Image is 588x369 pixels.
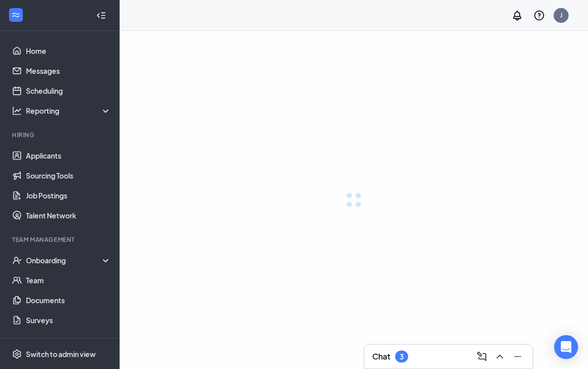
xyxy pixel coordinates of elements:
div: Hiring [12,131,109,139]
h3: Chat [372,351,390,362]
a: Documents [26,290,111,310]
svg: WorkstreamLogo [11,10,21,20]
svg: Settings [12,349,22,359]
svg: Minimize [512,351,524,363]
svg: Notifications [511,9,523,21]
div: Onboarding [26,255,112,265]
a: Team [26,270,111,290]
a: Sourcing Tools [26,166,111,185]
div: Reporting [26,106,112,116]
a: Home [26,41,111,61]
div: J [560,11,563,19]
svg: UserCheck [12,255,22,265]
svg: ChevronUp [494,351,506,363]
a: Scheduling [26,81,111,101]
button: Minimize [509,349,525,365]
svg: Collapse [96,10,106,20]
svg: ComposeMessage [476,351,488,363]
div: Switch to admin view [26,349,96,359]
a: Talent Network [26,205,111,225]
div: Team Management [12,235,109,244]
svg: QuestionInfo [533,9,545,21]
svg: Analysis [12,106,22,116]
div: Open Intercom Messenger [554,335,578,359]
div: 3 [400,353,404,361]
button: ChevronUp [491,349,507,365]
a: Applicants [26,146,111,166]
a: Messages [26,61,111,81]
button: ComposeMessage [473,349,489,365]
a: Job Postings [26,185,111,205]
a: Surveys [26,310,111,330]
